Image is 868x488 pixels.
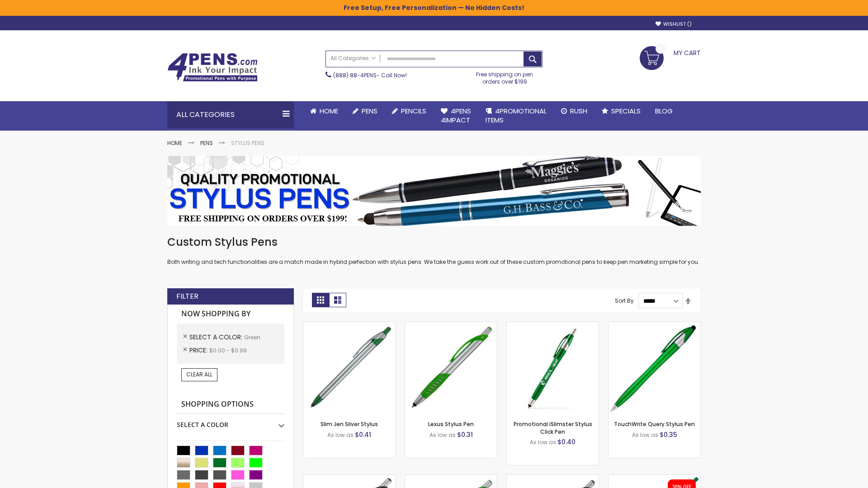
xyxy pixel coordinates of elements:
[312,293,329,307] strong: Grid
[507,474,599,482] a: Lexus Metallic Stylus Pen-Green
[557,437,576,446] span: $0.40
[457,430,473,439] span: $0.31
[181,368,217,381] a: Clear All
[507,322,599,329] a: Promotional iSlimster Stylus Click Pen-Green
[429,431,456,439] span: As low as
[189,333,244,342] span: Select A Color
[167,139,182,147] a: Home
[333,71,377,79] a: (888) 88-4PENS
[176,291,198,301] strong: Filter
[554,101,594,121] a: Rush
[648,101,680,121] a: Blog
[177,395,284,414] strong: Shopping Options
[303,474,395,482] a: Boston Stylus Pen-Green
[167,101,294,128] div: All Categories
[209,347,247,354] span: $0.00 - $0.99
[428,420,474,428] a: Lexus Stylus Pen
[632,431,658,439] span: As low as
[303,322,395,414] img: Slim Jen Silver Stylus-Green
[507,322,599,414] img: Promotional iSlimster Stylus Click Pen-Green
[530,438,556,446] span: As low as
[660,430,677,439] span: $0.35
[167,235,701,249] h1: Custom Stylus Pens
[320,106,338,116] span: Home
[303,101,345,121] a: Home
[326,51,380,66] a: All Categories
[345,101,385,121] a: Pens
[362,106,377,116] span: Pens
[303,322,395,329] a: Slim Jen Silver Stylus-Green
[434,101,478,131] a: 4Pens4impact
[486,106,547,125] span: 4PROMOTIONAL ITEMS
[231,139,264,147] strong: Stylus Pens
[355,430,371,439] span: $0.41
[441,106,471,125] span: 4Pens 4impact
[614,420,695,428] a: TouchWrite Query Stylus Pen
[401,106,426,116] span: Pencils
[167,53,258,82] img: 4Pens Custom Pens and Promotional Products
[200,139,213,147] a: Pens
[609,322,700,329] a: TouchWrite Query Stylus Pen-Green
[327,431,354,439] span: As low as
[615,297,634,305] label: Sort By
[177,305,284,324] strong: Now Shopping by
[655,106,673,116] span: Blog
[186,371,212,378] span: Clear All
[570,106,587,116] span: Rush
[244,333,260,341] span: Green
[514,420,592,435] a: Promotional iSlimster Stylus Click Pen
[177,414,284,429] div: Select A Color
[405,322,497,329] a: Lexus Stylus Pen-Green
[333,71,407,79] span: - Call Now!
[405,322,497,414] img: Lexus Stylus Pen-Green
[167,156,701,226] img: Stylus Pens
[189,346,209,355] span: Price
[405,474,497,482] a: Boston Silver Stylus Pen-Green
[656,21,692,28] a: Wishlist
[594,101,648,121] a: Specials
[385,101,434,121] a: Pencils
[167,235,701,266] div: Both writing and tech functionalities are a match made in hybrid perfection with stylus pens. We ...
[321,420,378,428] a: Slim Jen Silver Stylus
[609,322,700,414] img: TouchWrite Query Stylus Pen-Green
[330,55,376,62] span: All Categories
[467,67,543,85] div: Free shipping on pen orders over $199
[609,474,700,482] a: iSlimster II - Full Color-Green
[611,106,641,116] span: Specials
[478,101,554,131] a: 4PROMOTIONALITEMS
